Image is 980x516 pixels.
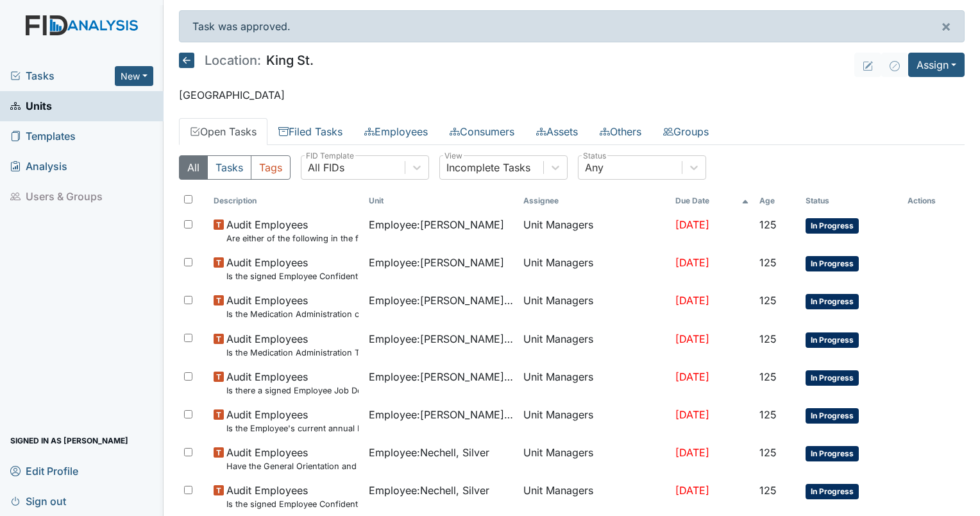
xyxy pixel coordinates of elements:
div: Any [585,160,604,175]
a: Open Tasks [179,118,267,145]
p: [GEOGRAPHIC_DATA] [179,87,965,103]
span: Audit Employees Is the Medication Administration certificate found in the file? [226,293,359,320]
th: Actions [902,190,965,212]
button: Tags [251,155,291,180]
th: Assignee [518,190,670,212]
span: Audit Employees Have the General Orientation and ICF Orientation forms been completed? [226,445,359,472]
span: Employee : [PERSON_NAME], Uniququa [369,407,514,422]
td: Unit Managers [518,326,670,364]
small: Are either of the following in the file? "Consumer Report Release Forms" and the "MVR Disclosure ... [226,232,359,245]
span: Employee : [PERSON_NAME] [369,255,504,270]
span: Edit Profile [10,461,78,481]
td: Unit Managers [518,440,670,477]
th: Toggle SortBy [800,190,902,212]
td: Unit Managers [518,364,670,402]
button: Assign [908,53,965,77]
span: 125 [759,256,777,269]
span: [DATE] [675,332,709,345]
span: × [941,17,951,35]
th: Toggle SortBy [364,190,519,212]
button: New [115,66,153,86]
small: Is the signed Employee Confidentiality Agreement in the file (HIPPA)? [226,270,359,282]
span: [DATE] [675,446,709,459]
a: Consumers [439,118,525,145]
td: Unit Managers [518,402,670,440]
span: Audit Employees Is the Employee's current annual Performance Evaluation on file? [226,407,359,434]
span: [DATE] [675,294,709,307]
span: Signed in as [PERSON_NAME] [10,431,128,451]
span: Audit Employees Is the signed Employee Confidentiality Agreement in the file (HIPPA)? [226,483,359,510]
div: Task was approved. [179,10,965,42]
span: Audit Employees Is there a signed Employee Job Description in the file for the employee's current... [226,369,359,397]
span: [DATE] [675,218,709,231]
small: Is there a signed Employee Job Description in the file for the employee's current position? [226,384,359,397]
span: Employee : [PERSON_NAME] [369,217,504,232]
td: Unit Managers [518,250,670,288]
span: Units [10,96,52,116]
span: [DATE] [675,370,709,383]
span: Audit Employees Are either of the following in the file? "Consumer Report Release Forms" and the ... [226,217,359,245]
div: Incomplete Tasks [446,160,530,175]
button: Tasks [207,155,251,180]
th: Toggle SortBy [208,190,364,212]
a: Filed Tasks [267,118,353,145]
button: All [179,155,208,180]
span: In Progress [806,370,859,386]
small: Is the Medication Administration certificate found in the file? [226,308,359,320]
span: Sign out [10,491,66,511]
span: Analysis [10,157,67,176]
th: Toggle SortBy [670,190,754,212]
span: 125 [759,446,777,459]
span: Employee : Nechell, Silver [369,445,489,460]
span: 125 [759,370,777,383]
span: Templates [10,126,76,146]
span: 125 [759,218,777,231]
span: Employee : [PERSON_NAME], Uniququa [369,331,514,347]
span: [DATE] [675,484,709,497]
span: In Progress [806,484,859,499]
span: 125 [759,408,777,421]
small: Is the signed Employee Confidentiality Agreement in the file (HIPPA)? [226,498,359,510]
span: In Progress [806,408,859,424]
span: Employee : [PERSON_NAME], Uniququa [369,293,514,308]
td: Unit Managers [518,212,670,250]
small: Have the General Orientation and ICF Orientation forms been completed? [226,460,359,472]
span: In Progress [806,218,859,234]
span: [DATE] [675,408,709,421]
td: Unit Managers [518,288,670,325]
a: Tasks [10,68,115,83]
span: In Progress [806,294,859,309]
input: Toggle All Rows Selected [184,195,192,203]
a: Groups [652,118,720,145]
span: In Progress [806,256,859,271]
span: Audit Employees Is the signed Employee Confidentiality Agreement in the file (HIPPA)? [226,255,359,282]
td: Unit Managers [518,477,670,515]
a: Others [589,118,652,145]
h5: King St. [179,53,314,68]
span: In Progress [806,332,859,348]
span: 125 [759,484,777,497]
a: Employees [353,118,439,145]
a: Assets [525,118,589,145]
span: In Progress [806,446,859,461]
div: All FIDs [308,160,344,175]
span: Location: [205,54,261,67]
span: Employee : [PERSON_NAME], Uniququa [369,369,514,384]
div: Type filter [179,155,291,180]
th: Toggle SortBy [754,190,800,212]
span: [DATE] [675,256,709,269]
small: Is the Medication Administration Test and 2 observation checklist (hire after 10/07) found in the... [226,347,359,359]
button: × [928,11,964,42]
span: Employee : Nechell, Silver [369,483,489,498]
small: Is the Employee's current annual Performance Evaluation on file? [226,422,359,434]
span: 125 [759,294,777,307]
span: Audit Employees Is the Medication Administration Test and 2 observation checklist (hire after 10/... [226,331,359,359]
span: 125 [759,332,777,345]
